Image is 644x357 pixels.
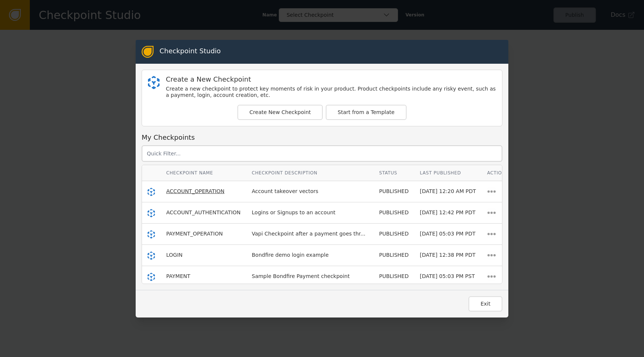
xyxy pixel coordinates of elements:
span: ACCOUNT_AUTHENTICATION [166,209,241,215]
div: Vapi Checkpoint after a payment goes thr... [252,230,366,238]
div: [DATE] 05:03 PM PST [420,272,476,280]
div: [DATE] 12:20 AM PDT [420,187,476,195]
div: My Checkpoints [142,132,502,142]
button: Create New Checkpoint [237,105,323,120]
span: ACCOUNT_OPERATION [166,188,224,194]
div: [DATE] 12:38 PM PDT [420,251,476,259]
th: Actions [482,165,514,181]
th: Status [373,165,414,181]
div: PUBLISHED [379,209,408,217]
div: PUBLISHED [379,187,408,195]
input: Quick Filter... [142,145,502,162]
th: Checkpoint Description [246,165,374,181]
div: [DATE] 05:03 PM PDT [420,230,476,238]
span: Account takeover vectors [252,188,319,194]
span: LOGIN [166,252,183,258]
th: Last Published [414,165,481,181]
span: Bondfire demo login example [252,252,329,258]
span: Logins or Signups to an account [252,209,336,215]
th: Checkpoint Name [161,165,246,181]
div: PUBLISHED [379,272,408,280]
span: PAYMENT [166,273,190,279]
div: Create a New Checkpoint [166,76,496,83]
div: Create a new checkpoint to protect key moments of risk in your product. Product checkpoints inclu... [166,86,496,99]
div: PUBLISHED [379,251,408,259]
div: PUBLISHED [379,230,408,238]
div: Checkpoint Studio [160,46,221,58]
button: Exit [468,296,502,312]
button: Start from a Template [326,105,407,120]
span: Sample Bondfire Payment checkpoint [252,273,350,279]
span: PAYMENT_OPERATION [166,231,223,237]
div: [DATE] 12:42 PM PDT [420,209,476,217]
